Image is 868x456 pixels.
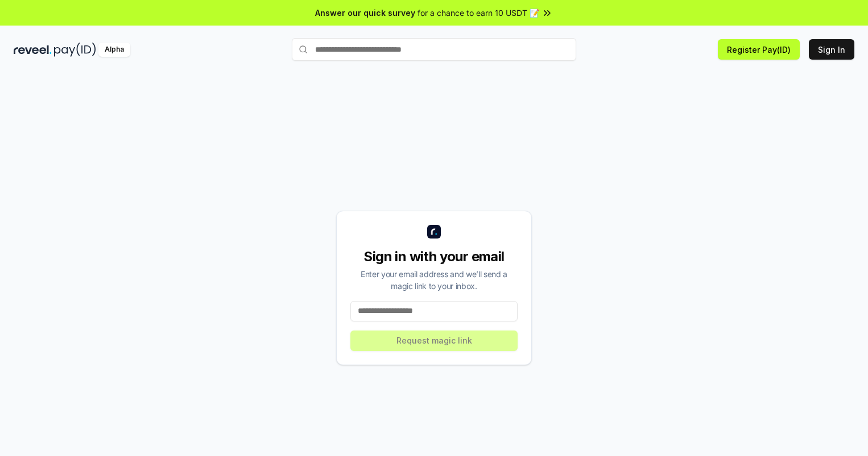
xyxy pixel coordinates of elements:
button: Register Pay(ID) [718,39,800,60]
img: pay_id [54,43,96,57]
span: Answer our quick survey [315,7,415,19]
div: Alpha [98,43,130,57]
button: Sign In [809,39,854,60]
img: logo_small [427,225,441,239]
img: reveel_dark [14,43,52,57]
div: Sign in with your email [350,248,518,266]
div: Enter your email address and we’ll send a magic link to your inbox. [350,268,518,292]
span: for a chance to earn 10 USDT 📝 [418,7,539,19]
